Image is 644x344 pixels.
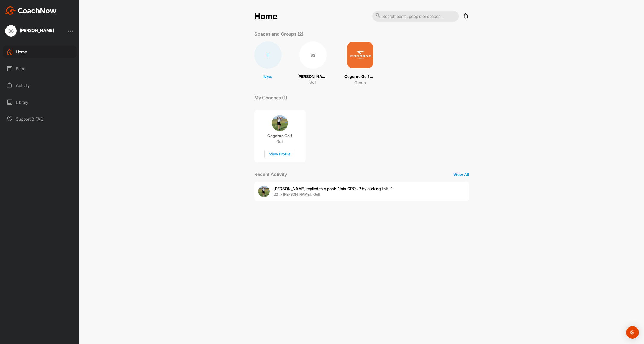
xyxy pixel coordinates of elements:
[254,11,277,21] h2: Home
[309,79,316,85] p: Golf
[372,11,459,22] input: Search posts, people or spaces...
[272,115,288,131] img: coach avatar
[346,41,374,69] img: square_459f3f58702ad8ca0c4bbe4cc7bde879.png
[254,30,304,37] p: Spaces and Groups (2)
[254,171,287,178] p: Recent Activity
[626,326,639,339] div: Open Intercom Messenger
[263,74,272,80] p: New
[297,41,329,86] a: BS[PERSON_NAME]Golf
[267,133,292,138] p: Cogorno Golf
[264,150,295,159] div: View Profile
[254,94,287,101] p: My Coaches (1)
[3,96,77,109] div: Library
[274,192,320,196] b: 22 h • [PERSON_NAME] / Golf
[258,186,270,197] img: user avatar
[354,79,366,86] p: Group
[3,45,77,58] div: Home
[344,74,376,80] p: Cogorno Golf Group
[274,186,393,191] span: replied to a post : "Join GROUP by clicking link..."
[453,171,469,178] p: View All
[5,6,57,15] img: CoachNow
[344,41,376,86] a: Cogorno Golf GroupGroup
[20,28,54,33] div: [PERSON_NAME]
[299,41,327,69] div: BS
[3,62,77,75] div: Feed
[3,112,77,126] div: Support & FAQ
[274,186,305,191] b: [PERSON_NAME]
[5,25,17,37] div: BS
[297,74,329,80] p: [PERSON_NAME]
[3,79,77,92] div: Activity
[276,139,283,144] p: Golf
